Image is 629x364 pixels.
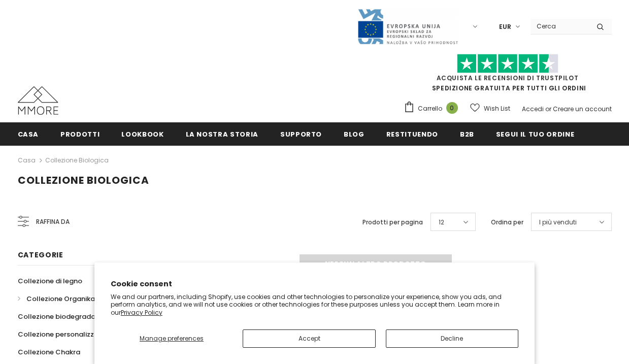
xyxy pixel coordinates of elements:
p: We and our partners, including Shopify, use cookies and other technologies to personalize your ex... [111,293,518,317]
span: Manage preferences [140,334,204,343]
a: Wish List [470,100,510,117]
button: Decline [386,329,518,348]
button: Accept [243,329,375,348]
span: Collezione biologica [18,173,149,187]
a: Creare un account [553,105,612,113]
a: Collezione di legno [18,272,82,290]
span: Raffina da [36,216,70,227]
label: Prodotti per pagina [362,217,423,227]
input: Search Site [531,19,589,34]
span: or [545,105,551,113]
a: Prodotti [60,122,100,145]
span: La nostra storia [186,129,258,139]
span: Blog [344,129,365,139]
span: Segui il tuo ordine [496,129,574,139]
span: Prodotti [60,129,100,139]
span: Wish List [484,104,510,114]
a: B2B [460,122,474,145]
span: Restituendo [386,129,438,139]
a: Collezione biologica [45,156,109,164]
a: Collezione biodegradabile [18,308,108,325]
a: Segui il tuo ordine [496,122,574,145]
span: Lookbook [121,129,163,139]
a: Casa [18,122,39,145]
a: Lookbook [121,122,163,145]
a: Javni Razpis [357,22,458,30]
span: Collezione personalizzata [18,329,106,339]
span: Collezione biodegradabile [18,312,108,321]
a: Accedi [522,105,544,113]
a: Collezione personalizzata [18,325,106,343]
a: Restituendo [386,122,438,145]
a: Acquista le recensioni di TrustPilot [437,74,579,82]
span: Collezione di legno [18,276,82,286]
a: supporto [280,122,322,145]
a: Casa [18,154,36,167]
a: Collezione Organika [18,290,95,308]
span: 12 [439,217,444,227]
button: Manage preferences [111,329,233,348]
a: Blog [344,122,365,145]
span: 0 [446,102,458,114]
a: La nostra storia [186,122,258,145]
span: Carrello [418,104,442,114]
img: Javni Razpis [357,8,458,45]
span: Casa [18,129,39,139]
img: Fidati di Pilot Stars [457,54,558,74]
img: Casi MMORE [18,86,58,115]
span: EUR [499,22,511,32]
a: Collezione Chakra [18,343,80,361]
span: I più venduti [539,217,577,227]
a: Carrello 0 [404,101,463,116]
label: Ordina per [491,217,523,227]
h2: Cookie consent [111,279,518,289]
a: Privacy Policy [121,308,162,317]
span: supporto [280,129,322,139]
span: Collezione Organika [26,294,95,304]
span: Categorie [18,250,63,260]
span: B2B [460,129,474,139]
span: Collezione Chakra [18,347,80,357]
span: SPEDIZIONE GRATUITA PER TUTTI GLI ORDINI [404,58,612,92]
